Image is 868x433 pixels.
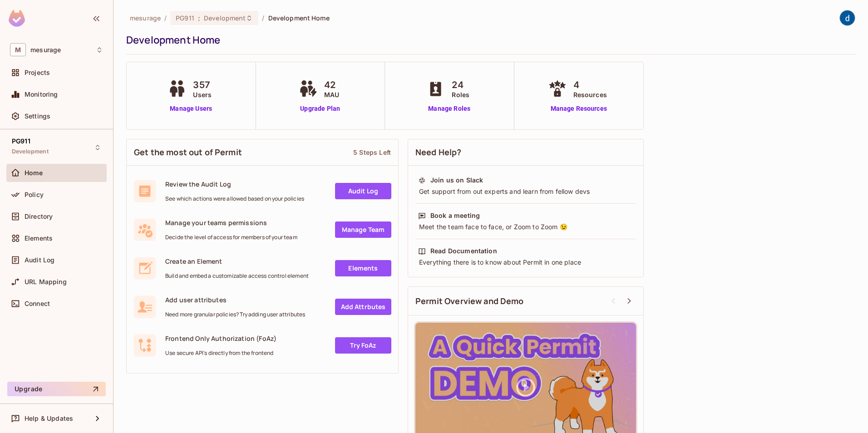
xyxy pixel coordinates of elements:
[452,78,469,92] span: 24
[262,14,264,22] li: /
[268,14,330,22] span: Development Home
[353,148,391,157] div: 5 Steps Left
[126,33,851,47] div: Development Home
[193,90,212,99] span: Users
[165,195,304,202] span: See which actions were allowed based on your policies
[415,295,524,307] span: Permit Overview and Demo
[12,138,30,145] span: PG911
[165,180,304,188] span: Review the Audit Log
[418,222,633,231] div: Meet the team face to face, or Zoom to Zoom 😉
[324,78,339,92] span: 42
[335,260,391,276] a: Elements
[430,176,483,185] div: Join us on Slack
[335,299,391,315] a: Add Attrbutes
[12,148,49,155] span: Development
[165,311,305,318] span: Need more granular policies? Try adding user attributes
[25,169,43,177] span: Home
[430,211,480,220] div: Book a meeting
[25,113,50,120] span: Settings
[25,213,53,220] span: Directory
[335,221,391,238] a: Manage Team
[335,183,391,199] a: Audit Log
[418,187,633,196] div: Get support from out experts and learn from fellow devs
[424,104,474,113] a: Manage Roles
[9,10,25,27] img: SReyMgAAAABJRU5ErkJggg==
[25,415,73,422] span: Help & Updates
[25,256,54,264] span: Audit Log
[25,91,58,98] span: Monitoring
[165,257,309,266] span: Create an Element
[165,218,297,227] span: Manage your teams permissions
[546,104,612,113] a: Manage Resources
[335,337,391,354] a: Try FoAz
[164,14,167,22] li: /
[452,90,469,99] span: Roles
[25,191,44,198] span: Policy
[430,246,497,256] div: Read Documentation
[176,14,194,22] span: PG911
[25,69,50,76] span: Projects
[7,382,106,396] button: Upgrade
[204,14,246,22] span: Development
[25,235,53,242] span: Elements
[324,90,339,99] span: MAU
[165,334,276,343] span: Frontend Only Authorization (FoAz)
[418,258,633,267] div: Everything there is to know about Permit in one place
[193,78,212,92] span: 357
[30,46,61,54] span: Workspace: mesurage
[840,10,855,25] img: dev 911gcl
[165,295,305,304] span: Add user attributes
[25,278,67,285] span: URL Mapping
[165,272,309,280] span: Build and embed a customizable access control element
[573,90,607,99] span: Resources
[165,234,297,241] span: Decide the level of access for members of your team
[10,43,26,56] span: M
[165,349,276,357] span: Use secure API's directly from the frontend
[134,147,242,158] span: Get the most out of Permit
[25,300,50,307] span: Connect
[415,147,462,158] span: Need Help?
[573,78,607,92] span: 4
[197,15,201,22] span: :
[297,104,344,113] a: Upgrade Plan
[166,104,216,113] a: Manage Users
[130,14,161,22] span: the active workspace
